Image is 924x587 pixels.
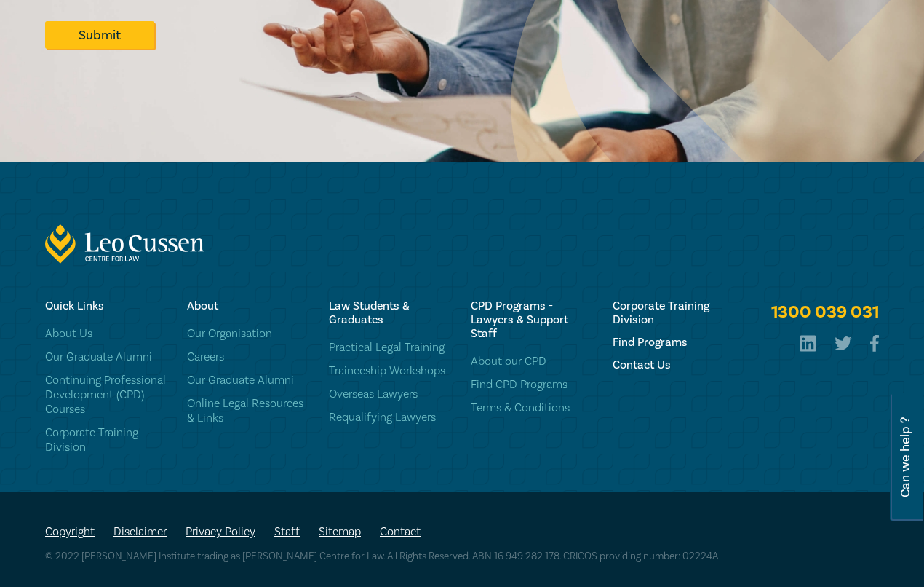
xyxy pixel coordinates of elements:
a: Careers [187,350,311,364]
a: Staff [274,524,300,539]
a: Overseas Lawyers [329,387,453,401]
button: Submit [45,21,154,49]
a: Practical Legal Training [329,340,453,355]
a: Our Graduate Alumni [45,350,170,364]
h6: Quick Links [45,299,170,313]
h6: Law Students & Graduates [329,299,453,327]
a: Find CPD Programs [471,377,595,392]
a: Disclaimer [113,524,167,539]
a: Our Organisation [187,326,311,341]
a: About Us [45,326,170,341]
a: Traineeship Workshops [329,363,453,378]
h6: About [187,299,311,313]
a: Find Programs [613,336,737,350]
a: Corporate Training Division [45,425,170,454]
a: Copyright [45,524,95,539]
a: Corporate Training Division [613,299,737,327]
a: Requalifying Lawyers [329,410,453,425]
a: Terms & Conditions [471,401,595,415]
a: Contact [380,524,421,539]
a: Privacy Policy [186,524,255,539]
span: Can we help ? [899,402,912,513]
a: Our Graduate Alumni [187,373,311,387]
h6: CPD Programs - Lawyers & Support Staff [471,299,595,341]
p: © 2022 [PERSON_NAME] Institute trading as [PERSON_NAME] Centre for Law. All Rights Reserved. ABN ... [45,548,879,564]
a: 1300 039 031 [771,299,879,326]
a: Contact Us [613,358,737,372]
a: Online Legal Resources & Links [187,396,311,425]
a: Continuing Professional Development (CPD) Courses [45,373,170,417]
a: About our CPD [471,354,595,369]
a: Sitemap [319,524,361,539]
